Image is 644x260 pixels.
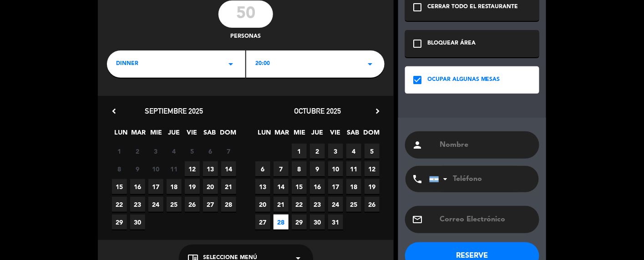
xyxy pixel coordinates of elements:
[113,127,128,142] span: LUN
[167,179,182,194] span: 18
[274,215,289,230] span: 28
[185,197,200,212] span: 26
[148,179,163,194] span: 17
[112,144,127,159] span: 1
[130,215,145,230] span: 30
[145,106,203,115] span: septiembre 2025
[184,127,199,142] span: VIE
[363,127,378,142] span: DOM
[167,161,182,176] span: 11
[112,179,127,194] span: 15
[274,127,289,142] span: MAR
[412,75,423,85] i: check_box
[412,174,423,185] i: phone
[109,106,119,116] i: chevron_left
[292,179,307,194] span: 15
[427,39,476,48] div: BLOQUEAR ÁREA
[221,197,236,212] span: 28
[148,161,163,176] span: 10
[255,215,270,230] span: 27
[328,215,343,230] span: 31
[148,144,163,159] span: 3
[116,60,138,69] span: dinner
[203,179,218,194] span: 20
[292,215,307,230] span: 29
[365,197,380,212] span: 26
[130,144,145,159] span: 2
[328,197,343,212] span: 24
[231,32,261,41] span: personas
[365,59,375,70] i: arrow_drop_down
[328,161,343,176] span: 10
[292,197,307,212] span: 22
[412,38,423,49] i: check_box_outline_blank
[218,0,273,28] input: 0
[430,166,451,192] div: Argentina: +54
[221,179,236,194] span: 21
[149,127,164,142] span: MIE
[365,179,380,194] span: 19
[167,144,182,159] span: 4
[185,161,200,176] span: 12
[412,2,423,13] i: check_box_outline_blank
[130,161,145,176] span: 9
[225,59,236,70] i: arrow_drop_down
[202,127,217,142] span: SAB
[292,144,307,159] span: 1
[328,144,343,159] span: 3
[328,179,343,194] span: 17
[203,161,218,176] span: 13
[294,106,341,115] span: octubre 2025
[130,179,145,194] span: 16
[131,127,146,142] span: MAR
[112,161,127,176] span: 8
[112,197,127,212] span: 22
[310,197,325,212] span: 23
[255,179,270,194] span: 13
[221,161,236,176] span: 14
[310,161,325,176] span: 9
[220,127,235,142] span: DOM
[292,127,307,142] span: MIE
[274,179,289,194] span: 14
[221,144,236,159] span: 7
[255,161,270,176] span: 6
[148,197,163,212] span: 24
[310,144,325,159] span: 2
[185,179,200,194] span: 19
[412,214,423,225] i: email
[346,197,361,212] span: 25
[346,179,361,194] span: 18
[255,60,270,69] span: 20:00
[427,3,518,12] div: CERRAR TODO EL RESTAURANTE
[292,161,307,176] span: 8
[427,75,500,85] div: OCUPAR ALGUNAS MESAS
[310,215,325,230] span: 30
[203,197,218,212] span: 27
[439,139,532,151] input: Nombre
[345,127,360,142] span: SAB
[346,161,361,176] span: 11
[346,144,361,159] span: 4
[167,197,182,212] span: 25
[365,144,380,159] span: 5
[365,161,380,176] span: 12
[130,197,145,212] span: 23
[328,127,343,142] span: VIE
[412,140,423,150] i: person
[373,106,382,116] i: chevron_right
[274,161,289,176] span: 7
[185,144,200,159] span: 5
[257,127,272,142] span: LUN
[439,213,532,226] input: Correo Electrónico
[429,166,529,192] input: Teléfono
[167,127,182,142] span: JUE
[255,197,270,212] span: 20
[310,127,325,142] span: JUE
[112,215,127,230] span: 29
[274,197,289,212] span: 21
[310,179,325,194] span: 16
[203,144,218,159] span: 6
